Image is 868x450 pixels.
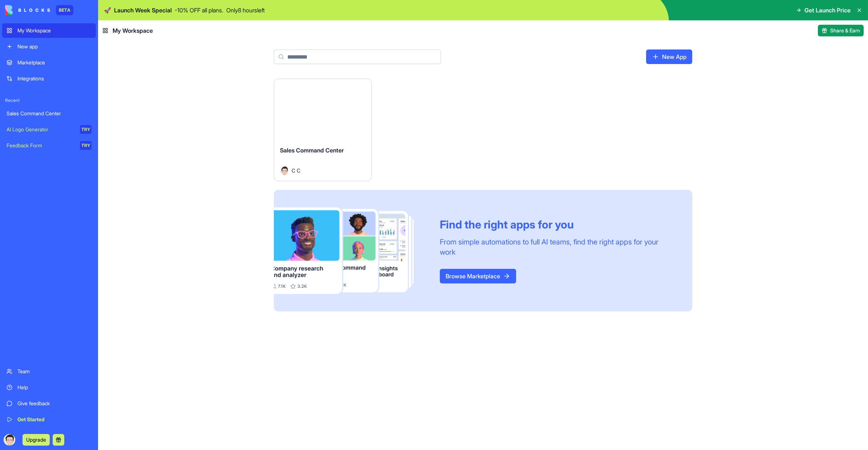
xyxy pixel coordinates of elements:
[7,126,75,133] div: AI Logo Generator
[280,147,344,154] span: Sales Command Center
[804,6,851,15] span: Get Launch Price
[2,122,96,137] a: AI Logo GeneratorTRY
[2,106,96,121] a: Sales Command Center
[17,416,92,423] div: Get Started
[274,79,372,181] a: Sales Command CenterAvatarC C
[7,110,92,117] div: Sales Command Center
[830,27,860,34] span: Share & Earn
[4,434,15,446] img: ACg8ocKlUbKIjLLxrAtg2vOX4pfkEzqiNq2uhTAsVpp_A97lSQMlgb6URg=s96-c
[280,166,289,175] img: Avatar
[292,167,300,174] span: C C
[2,138,96,153] a: Feedback FormTRY
[2,23,96,38] a: My Workspace
[440,237,675,257] div: From simple automations to full AI teams, find the right apps for your work
[80,141,92,150] div: TRY
[56,5,73,15] div: BETA
[2,396,96,411] a: Give feedback
[17,27,92,34] div: My Workspace
[17,43,92,50] div: New app
[17,59,92,66] div: Marketplace
[274,207,428,294] img: Frame_181_egmpey.png
[2,412,96,427] a: Get Started
[2,380,96,395] a: Help
[5,5,50,15] img: logo
[23,436,50,443] a: Upgrade
[80,125,92,134] div: TRY
[7,142,75,149] div: Feedback Form
[646,49,692,64] a: New App
[17,384,92,391] div: Help
[818,25,864,36] button: Share & Earn
[23,434,50,446] button: Upgrade
[2,39,96,54] a: New app
[2,97,96,103] span: Recent
[175,6,223,15] p: - 10 % OFF all plans.
[104,6,111,15] span: 🚀
[440,269,516,283] a: Browse Marketplace
[114,6,172,15] span: Launch Week Special
[226,6,265,15] p: Only 8 hours left
[113,26,153,35] span: My Workspace
[440,218,675,231] div: Find the right apps for you
[2,71,96,86] a: Integrations
[17,368,92,375] div: Team
[5,5,73,15] a: BETA
[17,75,92,82] div: Integrations
[2,364,96,379] a: Team
[17,400,92,407] div: Give feedback
[2,55,96,70] a: Marketplace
